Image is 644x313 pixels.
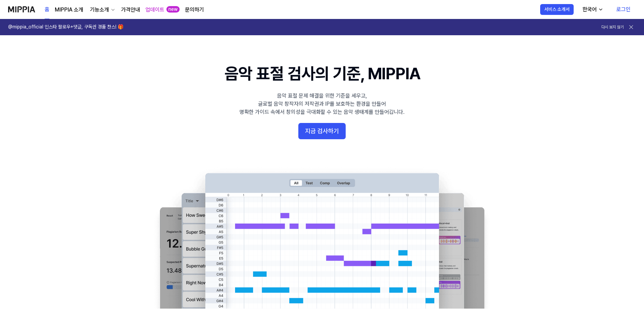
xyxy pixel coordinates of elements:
[8,24,123,30] h1: @mippia_official 인스타 팔로우+댓글, 구독권 경품 찬스! 🎁
[55,6,83,14] a: MIPPIA 소개
[166,6,180,13] div: new
[145,6,164,14] a: 업데이트
[89,6,116,14] button: 기능소개
[225,62,420,85] h1: 음악 표절 검사의 기준, MIPPIA
[298,123,346,139] button: 지금 검사하기
[601,24,624,30] button: 다시 보지 않기
[45,0,49,19] a: 홈
[577,3,607,16] button: 한국어
[581,5,598,14] div: 한국어
[540,4,574,15] button: 서비스 소개서
[239,92,405,116] div: 음악 표절 문제 해결을 위한 기준을 세우고, 글로벌 음악 창작자의 저작권과 IP를 보호하는 환경을 만들어 명확한 가이드 속에서 창의성을 극대화할 수 있는 음악 생태계를 만들어...
[185,6,204,14] a: 문의하기
[121,6,140,14] a: 가격안내
[146,166,498,309] img: main Image
[89,6,110,14] div: 기능소개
